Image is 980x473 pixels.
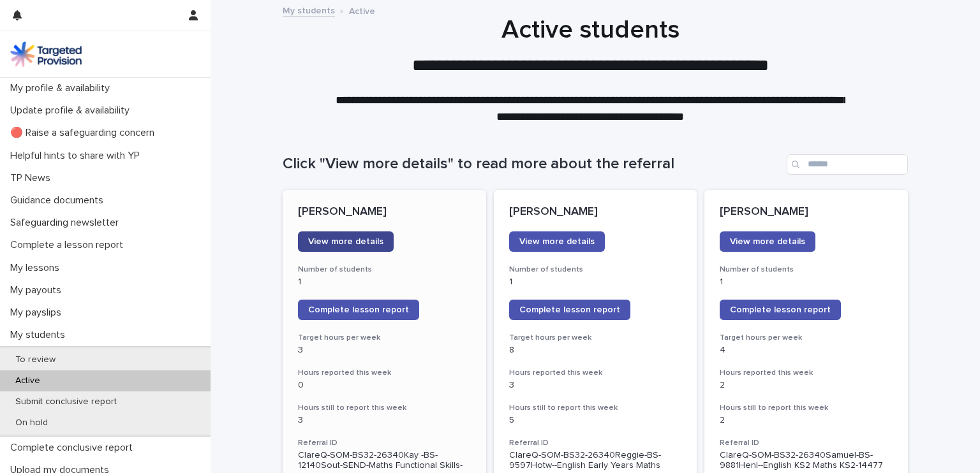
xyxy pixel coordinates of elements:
p: Complete a lesson report [5,239,133,251]
p: Active [349,3,375,17]
a: Complete lesson report [298,300,419,320]
p: 8 [509,345,682,356]
p: 🔴 Raise a safeguarding concern [5,127,165,139]
p: 2 [720,415,893,426]
span: View more details [308,237,383,246]
p: My payslips [5,307,71,319]
p: 3 [298,415,471,426]
h1: Click "View more details" to read more about the referral [283,155,782,173]
h3: Number of students [720,265,893,275]
a: View more details [720,231,815,252]
a: My students [283,3,335,17]
span: View more details [519,237,595,246]
p: Submit conclusive report [5,397,127,407]
p: Complete conclusive report [5,442,143,454]
span: Complete lesson report [730,305,831,314]
a: Complete lesson report [509,300,630,320]
p: 3 [509,380,682,391]
p: Active [5,375,50,386]
img: M5nRWzHhSzIhMunXDL62 [10,41,82,67]
p: My students [5,329,75,341]
h3: Referral ID [298,438,471,448]
p: ClareQ-SOM-BS32-26340Samuel-BS-9881Henl--English KS2 Maths KS2-14477 [720,450,893,472]
h3: Hours reported this week [720,368,893,378]
a: View more details [509,231,605,252]
p: 1 [720,277,893,287]
p: Guidance documents [5,194,114,207]
h3: Target hours per week [720,333,893,343]
a: Complete lesson report [720,300,841,320]
p: 5 [509,415,682,426]
h3: Hours reported this week [298,368,471,378]
p: Safeguarding newsletter [5,217,129,229]
h3: Hours still to report this week [509,403,682,413]
h3: Referral ID [509,438,682,448]
p: 2 [720,380,893,391]
p: Update profile & availability [5,105,140,117]
h3: Number of students [509,265,682,275]
h1: Active students [278,15,903,45]
p: 3 [298,345,471,356]
p: My lessons [5,262,70,274]
h3: Hours reported this week [509,368,682,378]
h3: Referral ID [720,438,893,448]
input: Search [787,154,908,175]
p: Helpful hints to share with YP [5,150,150,162]
p: [PERSON_NAME] [298,205,471,219]
p: 1 [509,277,682,287]
p: My profile & availability [5,82,120,94]
p: 1 [298,277,471,287]
p: 4 [720,345,893,356]
span: View more details [730,237,805,246]
p: 0 [298,380,471,391]
p: On hold [5,418,58,428]
p: TP News [5,172,61,184]
h3: Target hours per week [298,333,471,343]
h3: Target hours per week [509,333,682,343]
p: [PERSON_NAME] [509,205,682,219]
h3: Hours still to report this week [720,403,893,413]
p: To review [5,354,66,365]
a: View more details [298,231,394,252]
h3: Number of students [298,265,471,275]
span: Complete lesson report [519,305,620,314]
span: Complete lesson report [308,305,409,314]
p: [PERSON_NAME] [720,205,893,219]
h3: Hours still to report this week [298,403,471,413]
p: My payouts [5,284,71,296]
